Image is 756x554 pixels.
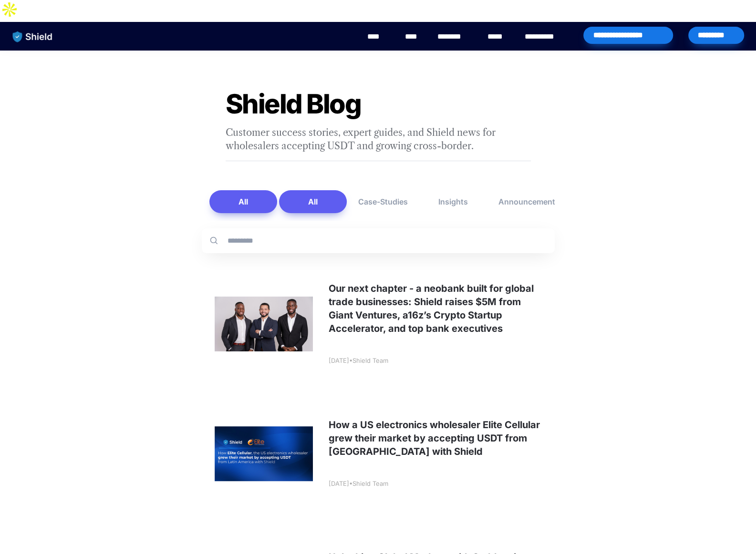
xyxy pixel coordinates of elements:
[489,190,569,213] button: Announcements
[226,88,361,120] span: Shield Blog
[279,190,347,213] button: All
[419,190,487,213] button: Insights
[226,127,497,152] span: Customer success stories, expert guides, and Shield news for wholesalers accepting USDT and growi...
[8,27,57,47] img: website logo
[209,190,277,213] button: All
[349,190,417,213] button: Case-Studies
